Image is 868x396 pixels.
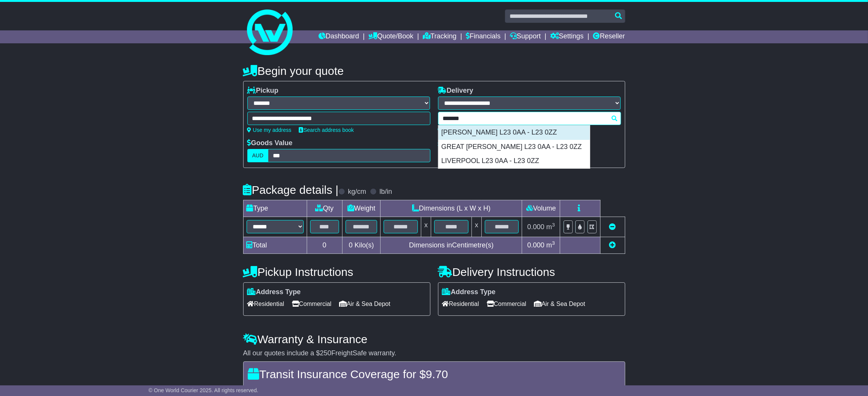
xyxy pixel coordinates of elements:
[550,30,584,43] a: Settings
[342,200,381,217] td: Weight
[247,127,291,133] a: Use my address
[349,241,352,249] span: 0
[438,112,621,125] typeahead: Please provide city
[522,200,560,217] td: Volume
[243,200,307,217] td: Type
[466,30,500,43] a: Financials
[247,288,301,296] label: Address Type
[243,349,625,358] div: All our quotes include a $ FreightSafe warranty.
[527,241,545,249] span: 0.000
[438,87,473,95] label: Delivery
[438,154,590,168] div: LIVERPOOL L23 0AA - L23 0ZZ
[148,387,258,393] span: © One World Courier 2025. All rights reserved.
[379,188,392,196] label: lb/in
[307,200,342,217] td: Qty
[339,298,390,310] span: Air & Sea Depot
[243,333,625,345] h4: Warranty & Insurance
[552,240,555,246] sup: 3
[381,237,522,253] td: Dimensions in Centimetre(s)
[319,30,359,43] a: Dashboard
[510,30,541,43] a: Support
[368,30,413,43] a: Quote/Book
[243,184,339,196] h4: Package details |
[438,140,590,154] div: GREAT [PERSON_NAME] L23 0AA - L23 0ZZ
[546,241,555,249] span: m
[442,298,479,310] span: Residential
[247,139,293,147] label: Goods Value
[348,188,366,196] label: kg/cm
[442,288,496,296] label: Address Type
[243,65,625,77] h4: Begin your quote
[438,125,590,140] div: [PERSON_NAME] L23 0AA - L23 0ZZ
[609,223,616,231] a: Remove this item
[426,368,448,380] span: 9.70
[527,223,545,231] span: 0.000
[320,349,331,357] span: 250
[342,237,381,253] td: Kilo(s)
[248,368,620,380] h4: Transit Insurance Coverage for $
[292,298,331,310] span: Commercial
[381,200,522,217] td: Dimensions (L x W x H)
[247,298,284,310] span: Residential
[423,30,456,43] a: Tracking
[243,266,430,278] h4: Pickup Instructions
[552,222,555,228] sup: 3
[247,149,269,162] label: AUD
[487,298,526,310] span: Commercial
[421,217,431,237] td: x
[247,87,279,95] label: Pickup
[307,237,342,253] td: 0
[471,217,481,237] td: x
[438,266,625,278] h4: Delivery Instructions
[593,30,625,43] a: Reseller
[299,127,354,133] a: Search address book
[243,237,307,253] td: Total
[534,298,585,310] span: Air & Sea Depot
[609,241,616,249] a: Add new item
[546,223,555,231] span: m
